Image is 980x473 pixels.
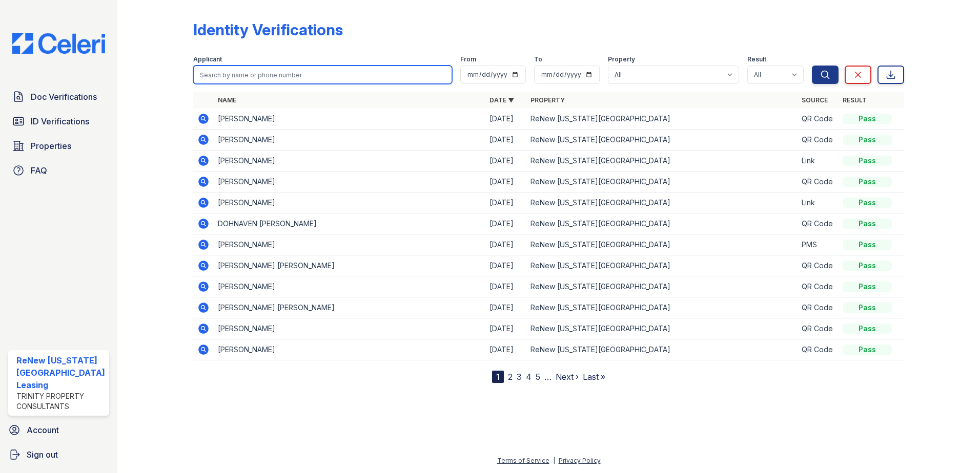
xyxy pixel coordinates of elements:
[214,318,485,339] td: [PERSON_NAME]
[583,372,605,382] a: Last »
[214,150,485,171] td: [PERSON_NAME]
[214,213,485,234] td: DOHNAVEN [PERSON_NAME]
[489,96,514,104] a: Date ▼
[536,372,540,382] a: 5
[798,297,839,318] td: QR Code
[843,177,892,187] div: Pass
[544,371,552,383] span: …
[802,96,828,104] a: Source
[485,171,526,192] td: [DATE]
[526,192,798,213] td: ReNew [US_STATE][GEOGRAPHIC_DATA]
[526,171,798,192] td: ReNew [US_STATE][GEOGRAPHIC_DATA]
[747,55,766,63] label: Result
[485,192,526,213] td: [DATE]
[193,55,222,63] label: Applicant
[798,339,839,360] td: QR Code
[798,234,839,255] td: PMS
[485,318,526,339] td: [DATE]
[31,164,47,177] span: FAQ
[492,371,504,383] div: 1
[526,109,798,130] td: ReNew [US_STATE][GEOGRAPHIC_DATA]
[485,297,526,318] td: [DATE]
[798,130,839,150] td: QR Code
[843,282,892,292] div: Pass
[798,276,839,297] td: QR Code
[798,213,839,234] td: QR Code
[553,457,555,464] div: |
[526,130,798,150] td: ReNew [US_STATE][GEOGRAPHIC_DATA]
[31,140,71,152] span: Properties
[559,457,601,464] a: Privacy Policy
[843,219,892,229] div: Pass
[843,345,892,355] div: Pass
[508,372,513,382] a: 2
[8,136,109,156] a: Properties
[843,96,867,104] a: Result
[4,420,113,440] a: Account
[843,324,892,334] div: Pass
[485,109,526,130] td: [DATE]
[526,318,798,339] td: ReNew [US_STATE][GEOGRAPHIC_DATA]
[526,213,798,234] td: ReNew [US_STATE][GEOGRAPHIC_DATA]
[460,55,476,63] label: From
[8,160,109,181] a: FAQ
[485,255,526,276] td: [DATE]
[214,255,485,276] td: [PERSON_NAME] [PERSON_NAME]
[485,276,526,297] td: [DATE]
[526,234,798,255] td: ReNew [US_STATE][GEOGRAPHIC_DATA]
[8,87,109,107] a: Doc Verifications
[843,303,892,313] div: Pass
[526,297,798,318] td: ReNew [US_STATE][GEOGRAPHIC_DATA]
[843,135,892,145] div: Pass
[526,372,532,382] a: 4
[608,55,635,63] label: Property
[798,192,839,213] td: Link
[214,192,485,213] td: [PERSON_NAME]
[4,444,113,465] a: Sign out
[27,424,59,436] span: Account
[843,156,892,166] div: Pass
[214,171,485,192] td: [PERSON_NAME]
[218,96,236,104] a: Name
[485,150,526,171] td: [DATE]
[485,213,526,234] td: [DATE]
[214,276,485,297] td: [PERSON_NAME]
[214,130,485,150] td: [PERSON_NAME]
[16,354,105,391] div: ReNew [US_STATE][GEOGRAPHIC_DATA] Leasing
[485,130,526,150] td: [DATE]
[798,150,839,171] td: Link
[214,109,485,130] td: [PERSON_NAME]
[517,372,522,382] a: 3
[526,255,798,276] td: ReNew [US_STATE][GEOGRAPHIC_DATA]
[485,339,526,360] td: [DATE]
[534,55,542,63] label: To
[798,171,839,192] td: QR Code
[214,234,485,255] td: [PERSON_NAME]
[798,318,839,339] td: QR Code
[798,255,839,276] td: QR Code
[556,372,579,382] a: Next ›
[843,198,892,208] div: Pass
[193,66,453,84] input: Search by name or phone number
[526,276,798,297] td: ReNew [US_STATE][GEOGRAPHIC_DATA]
[526,150,798,171] td: ReNew [US_STATE][GEOGRAPHIC_DATA]
[16,391,105,412] div: Trinity Property Consultants
[497,457,549,464] a: Terms of Service
[31,91,97,103] span: Doc Verifications
[798,109,839,130] td: QR Code
[526,339,798,360] td: ReNew [US_STATE][GEOGRAPHIC_DATA]
[843,114,892,124] div: Pass
[843,261,892,271] div: Pass
[27,448,58,461] span: Sign out
[31,115,89,127] span: ID Verifications
[214,339,485,360] td: [PERSON_NAME]
[4,33,113,54] img: CE_Logo_Blue-a8612792a0a2168367f1c8372b55b34899dd931a85d93a1a3d3e32e68fde9ad4.png
[193,20,343,39] div: Identity Verifications
[530,96,565,104] a: Property
[485,234,526,255] td: [DATE]
[843,240,892,250] div: Pass
[8,111,109,132] a: ID Verifications
[214,297,485,318] td: [PERSON_NAME] [PERSON_NAME]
